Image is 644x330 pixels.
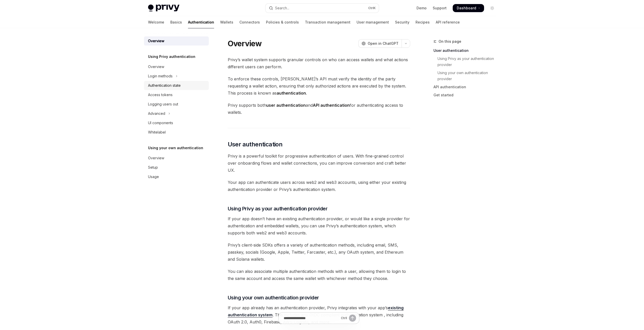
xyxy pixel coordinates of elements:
[148,155,164,161] div: Overview
[453,4,484,12] a: Dashboard
[239,16,260,28] a: Connectors
[228,268,410,282] span: You can also associate multiple authentication methods with a user, allowing them to login to the...
[277,91,306,96] strong: authentication
[144,163,209,172] a: Setup
[228,140,283,148] span: User authentication
[228,56,410,70] span: Privy’s wallet system supports granular controls on who can access wallets and what actions diffe...
[457,6,476,11] span: Dashboard
[148,129,166,135] div: Whitelabel
[305,16,350,28] a: Transaction management
[433,55,500,69] a: Using Privy as your authentication provider
[144,128,209,137] a: Whitelabel
[144,153,209,163] a: Overview
[433,83,500,91] a: API authentication
[144,36,209,46] a: Overview
[144,90,209,99] a: Access tokens
[439,38,461,45] span: On this page
[275,5,289,11] div: Search...
[148,73,173,79] div: Login methods
[358,39,402,48] button: Open in ChatGPT
[148,164,158,170] div: Setup
[417,6,427,11] a: Demo
[148,111,165,117] div: Advanced
[148,174,159,180] div: Usage
[220,16,233,28] a: Wallets
[144,118,209,127] a: UI components
[144,172,209,181] a: Usage
[148,38,164,44] div: Overview
[228,304,410,325] span: If your app already has an authentication provider, Privy integrates with your app’s . This inclu...
[313,103,350,108] strong: API authentication
[144,100,209,109] a: Logging users out
[148,16,164,28] a: Welcome
[228,241,410,263] span: Privy’s client-side SDKs offers a variety of authentication methods, including email, SMS, passke...
[144,72,209,81] button: Toggle Login methods section
[488,4,496,12] button: Toggle dark mode
[144,109,209,118] button: Toggle Advanced section
[433,6,447,11] a: Support
[368,41,399,46] span: Open in ChatGPT
[148,101,178,107] div: Logging users out
[228,179,410,193] span: Your app can authenticate users across web2 and web3 accounts, using either your existing authent...
[436,16,460,28] a: API reference
[284,313,339,324] input: Ask a question...
[228,294,319,301] span: Using your own authentication provider
[357,16,389,28] a: User management
[144,81,209,90] a: Authentication state
[228,152,410,174] span: Privy is a powerful toolkit for progressive authentication of users. With fine-grained control ov...
[433,47,500,55] a: User authentication
[170,16,182,28] a: Basics
[266,103,306,108] strong: user authentication
[148,64,164,70] div: Overview
[228,102,410,116] span: Privy supports both and for authenticating access to wallets.
[395,16,409,28] a: Security
[228,75,410,97] span: To enforce these controls, [PERSON_NAME]’s API must verify the identity of the party requesting a...
[368,6,376,10] span: Ctrl K
[416,16,430,28] a: Recipes
[228,205,328,212] span: Using Privy as your authentication provider
[188,16,214,28] a: Authentication
[148,5,179,12] img: light logo
[228,215,410,236] span: If your app doesn’t have an existing authentication provider, or would like a single provider for...
[148,92,173,98] div: Access tokens
[148,145,203,151] h5: Using your own authentication
[433,69,500,83] a: Using your own authentication provider
[148,120,173,126] div: UI components
[228,39,262,48] h1: Overview
[265,4,379,13] button: Open search
[433,91,500,99] a: Get started
[266,16,299,28] a: Policies & controls
[148,82,181,89] div: Authentication state
[148,54,195,60] h5: Using Privy authentication
[144,62,209,71] a: Overview
[349,315,356,322] button: Send message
